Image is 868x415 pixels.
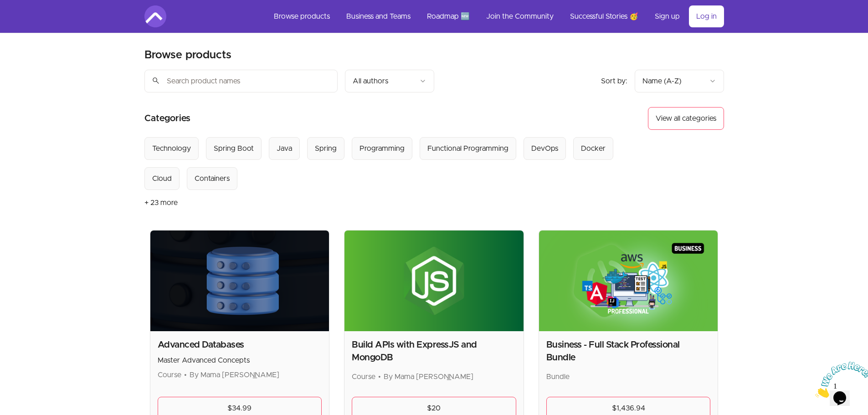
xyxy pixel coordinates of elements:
div: Spring Boot [214,143,254,154]
div: Spring [315,143,337,154]
a: Successful Stories 🥳 [563,5,646,27]
span: search [152,74,160,87]
p: Master Advanced Concepts [158,355,322,366]
img: Product image for Advanced Databases [150,231,329,331]
h2: Advanced Databases [158,338,322,351]
iframe: chat widget [812,358,868,401]
span: • [184,371,187,379]
h2: Browse products [144,48,231,62]
div: Containers [195,173,230,184]
button: Product sort options [635,70,724,92]
a: Roadmap 🆕 [420,5,477,27]
div: Technology [152,143,191,154]
div: DevOps [531,143,558,154]
div: Programming [360,143,405,154]
span: Course [352,373,375,380]
a: Log in [689,5,724,27]
span: 1 [4,4,7,11]
span: By Mama [PERSON_NAME] [384,373,473,380]
span: By Mama [PERSON_NAME] [190,371,279,379]
span: Bundle [546,373,570,380]
h2: Build APIs with ExpressJS and MongoDB [352,338,516,364]
button: Filter by author [345,70,434,92]
div: Docker [581,143,606,154]
span: Course [158,371,181,379]
a: Join the Community [479,5,561,27]
a: Sign up [647,5,687,27]
button: View all categories [648,107,724,130]
div: Java [277,143,292,154]
span: • [378,373,381,380]
input: Search product names [144,70,338,92]
a: Business and Teams [339,5,418,27]
img: Product image for Business - Full Stack Professional Bundle [539,231,718,331]
span: Sort by: [601,77,627,85]
div: Cloud [152,173,172,184]
h2: Business - Full Stack Professional Bundle [546,338,711,364]
div: Functional Programming [427,143,508,154]
button: + 23 more [144,190,178,215]
img: Product image for Build APIs with ExpressJS and MongoDB [344,231,524,331]
a: Browse products [267,5,337,27]
h2: Categories [144,107,190,130]
img: Chat attention grabber [4,4,60,40]
img: Amigoscode logo [144,5,166,27]
nav: Main [267,5,724,27]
